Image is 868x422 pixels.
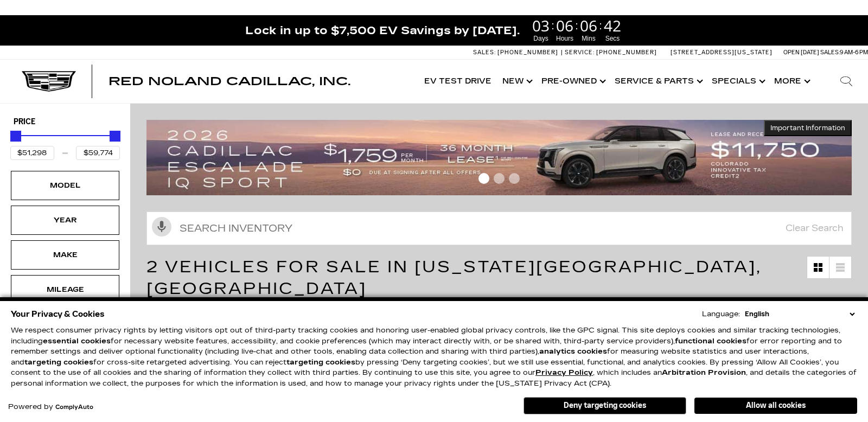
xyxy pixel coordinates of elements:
[11,325,857,389] p: We respect consumer privacy rights by letting visitors opt out of third-party tracking cookies an...
[478,173,489,184] span: Go to slide 1
[43,337,111,346] strong: essential cookies
[769,60,814,103] button: More
[675,337,746,346] strong: functional cookies
[850,21,863,34] a: Close
[146,120,852,195] img: 2509-September-FOM-Escalade-IQ-Lease9
[535,368,593,377] a: Privacy Policy
[38,284,92,296] div: Mileage
[55,404,93,411] a: ComplyAuto
[419,60,497,103] a: EV Test Drive
[783,49,819,56] span: Open [DATE]
[152,217,171,236] svg: Click to toggle on voice search
[108,75,350,88] span: Red Noland Cadillac, Inc.
[11,275,119,304] div: MileageMileage
[494,173,505,184] span: Go to slide 2
[599,17,602,34] span: :
[840,49,868,56] span: 9 AM-6 PM
[531,34,551,43] span: Days
[662,368,746,377] strong: Arbitration Provision
[497,60,536,103] a: New
[10,131,21,142] div: Minimum Price
[146,212,852,245] input: Search Inventory
[11,306,105,322] span: Your Privacy & Cookies
[286,358,355,367] strong: targeting cookies
[108,76,350,87] a: Red Noland Cadillac, Inc.
[565,49,595,56] span: Service:
[22,71,76,92] img: Cadillac Dark Logo with Cadillac White Text
[820,49,840,56] span: Sales:
[770,124,845,132] span: Important Information
[38,214,92,226] div: Year
[509,173,520,184] span: Go to slide 3
[497,49,558,56] span: [PHONE_NUMBER]
[578,18,599,33] span: 06
[10,127,120,160] div: Price
[8,404,93,411] div: Powered by
[694,398,857,414] button: Allow all cookies
[110,131,120,142] div: Maximum Price
[596,49,657,56] span: [PHONE_NUMBER]
[473,49,496,56] span: Sales:
[602,18,623,33] span: 42
[561,49,660,55] a: Service: [PHONE_NUMBER]
[578,34,599,43] span: Mins
[11,171,119,200] div: ModelModel
[602,34,623,43] span: Secs
[742,309,857,319] select: Language Select
[24,358,93,367] strong: targeting cookies
[76,146,120,160] input: Maximum
[38,180,92,191] div: Model
[245,23,520,37] span: Lock in up to $7,500 EV Savings by [DATE].
[539,347,607,356] strong: analytics cookies
[10,146,54,160] input: Minimum
[11,206,119,235] div: YearYear
[706,60,769,103] a: Specials
[11,240,119,270] div: MakeMake
[524,397,686,414] button: Deny targeting cookies
[146,257,762,298] span: 2 Vehicles for Sale in [US_STATE][GEOGRAPHIC_DATA], [GEOGRAPHIC_DATA]
[473,49,561,55] a: Sales: [PHONE_NUMBER]
[554,18,575,33] span: 06
[702,311,740,318] div: Language:
[536,60,609,103] a: Pre-Owned
[14,117,117,127] h5: Price
[531,18,551,33] span: 03
[609,60,706,103] a: Service & Parts
[575,17,578,34] span: :
[671,49,773,56] a: [STREET_ADDRESS][US_STATE]
[554,34,575,43] span: Hours
[764,120,852,136] button: Important Information
[38,249,92,261] div: Make
[551,17,554,34] span: :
